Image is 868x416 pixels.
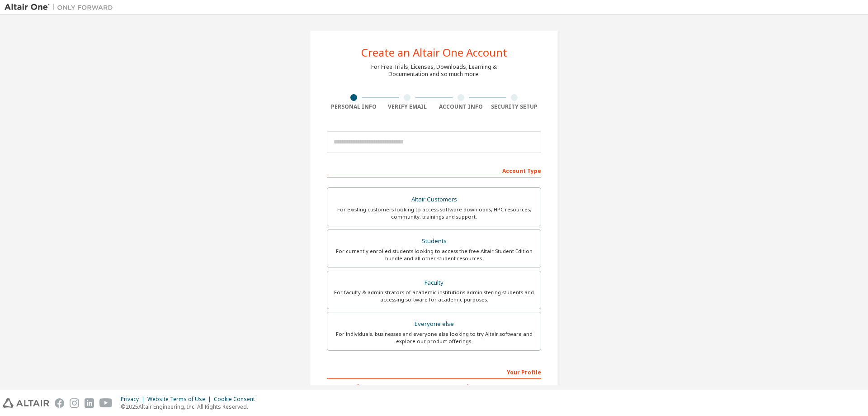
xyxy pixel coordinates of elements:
div: Personal Info [327,103,381,110]
img: youtube.svg [99,398,113,408]
div: Website Terms of Use [147,396,214,403]
img: Altair One [5,3,118,12]
div: For Free Trials, Licenses, Downloads, Learning & Documentation and so much more. [371,63,497,78]
div: Security Setup [488,103,542,110]
div: For faculty & administrators of academic institutions administering students and accessing softwa... [333,289,535,303]
div: Account Info [434,103,488,110]
div: Account Type [327,163,541,177]
div: For currently enrolled students looking to access the free Altair Student Edition bundle and all ... [333,248,535,262]
div: For individuals, businesses and everyone else looking to try Altair software and explore our prod... [333,330,535,345]
p: © 2025 Altair Engineering, Inc. All Rights Reserved. [121,403,260,411]
div: Altair Customers [333,193,535,206]
div: Verify Email [381,103,434,110]
img: linkedin.svg [85,398,94,408]
label: Last Name [437,383,541,391]
div: Privacy [121,396,147,403]
div: For existing customers looking to access software downloads, HPC resources, community, trainings ... [333,206,535,220]
img: altair_logo.svg [3,398,49,408]
div: Everyone else [333,318,535,330]
div: Create an Altair One Account [361,47,507,58]
div: Students [333,235,535,248]
label: First Name [327,383,431,391]
div: Faculty [333,277,535,289]
div: Cookie Consent [214,396,260,403]
div: Your Profile [327,364,541,379]
img: instagram.svg [70,398,79,408]
img: facebook.svg [55,398,64,408]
